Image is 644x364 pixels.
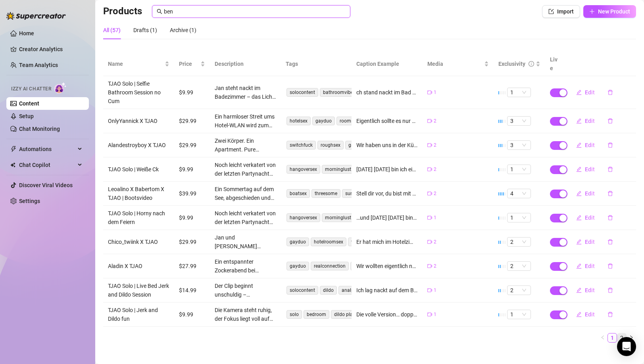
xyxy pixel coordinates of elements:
button: Edit [570,284,601,297]
span: realconnection [311,262,349,270]
div: Die volle Version… doppelt so lang, doppelt so geil 😈 Ich hab’s mir richtig gegeben mein Schwanz ... [356,310,418,319]
div: Zwei Körper. Ein Apartment. Pure Spannung. [PERSON_NAME] und [PERSON_NAME] treffen in einem stilv... [215,136,276,154]
button: delete [601,260,619,272]
button: Edit [570,115,601,127]
td: Chico_twiink X TJAO [103,230,174,254]
a: Settings [19,198,40,204]
a: Chat Monitoring [19,126,60,132]
span: gayapartmentfuck [345,141,391,149]
a: Team Analytics [19,62,58,68]
div: …und [DATE] [DATE] bin ich einfach mit nem harten Schwanz aufgewacht 😅 noch total verkatert von [... [356,213,418,222]
div: Exclusivity [498,59,525,68]
span: hotelsex [286,117,311,125]
span: solo [286,310,302,319]
div: Wir haben uns in der Küche getroffen… erst ein Blick, dann Hände überall 😏 Ich hab ihn direkt geb... [356,141,418,149]
td: Leoalino X Babertom X TJAO | Bootsvideo [103,182,174,206]
span: Edit [585,311,595,318]
img: AI Chatter [54,82,67,94]
span: Edit [585,190,595,197]
div: Jan und [PERSON_NAME] verlieren im Hotelzimmer schnell die Kontrolle: Ein leidenschaftlicher Kuss... [215,233,276,251]
span: verspair [348,238,371,246]
td: TJAO Solo | Selfie Bathroom Session no Cum [103,76,174,109]
span: bedroom [304,310,329,319]
span: edit [576,90,582,95]
span: delete [607,142,613,148]
button: delete [601,86,619,99]
span: hotelroomsex [311,238,346,246]
span: edit [576,263,582,269]
td: $14.99 [174,278,210,303]
span: 4 [510,189,528,198]
div: Der Clip beginnt unschuldig – [PERSON_NAME] sitzt angezogen auf dem Bett, spielt mit dem Stoff se... [215,282,276,299]
div: Stell dir vor, du bist mit uns auf dem Boot 😏 Die Sonne auf deiner Haut, der See glitzert… und Le... [356,189,418,198]
div: Ein Sommertag auf dem See, abgeschieden und doch voller Spannung. [PERSON_NAME] kniet auf dem Boo... [215,185,276,202]
span: sensualsex [350,262,381,270]
span: 2 [434,117,436,125]
td: $39.99 [174,182,210,206]
button: delete [601,284,619,297]
span: video-camera [427,312,432,317]
a: Creator Analytics [19,43,83,56]
button: delete [601,211,619,224]
div: All (57) [103,26,121,34]
td: $29.99 [174,230,210,254]
th: Price [174,52,210,76]
span: thunderbolt [10,146,17,152]
span: delete [607,287,613,293]
th: Description [210,52,281,76]
span: 2 [510,286,528,295]
span: edit [576,118,582,124]
span: edit [576,287,582,293]
li: 2 [617,333,627,343]
span: solocontent [286,88,318,97]
span: 2 [434,238,436,246]
span: 2 [434,166,436,173]
span: hangoversex [286,165,320,174]
span: 1 [434,287,436,294]
span: 1 [510,213,528,222]
div: Noch leicht verkatert von der letzten Partynacht [PERSON_NAME] mit einem klaren Gefühl auf: Geilh... [215,161,276,178]
span: video-camera [427,90,432,95]
span: delete [607,118,613,124]
span: morninglust [322,213,354,222]
span: roughsex [317,141,344,149]
span: Edit [585,142,595,148]
span: Edit [585,215,595,221]
span: video-camera [427,167,432,172]
div: Drafts (1) [133,26,157,34]
td: Aladin X TJAO [103,254,174,278]
span: 2 [434,262,436,270]
div: Ich lag nackt auf dem Bett… mein Toy griffbereit – und der Drang war einfach zu stark 😮‍💨🔥 Hab mi... [356,286,418,295]
span: Edit [585,166,595,172]
span: video-camera [427,239,432,244]
button: Edit [570,163,601,176]
td: $29.99 [174,109,210,133]
button: right [627,333,636,343]
button: Edit [570,308,601,321]
li: Previous Page [598,333,607,343]
td: TJAO Solo | Live Bed Jerk and Dildo Session [103,278,174,303]
td: $9.99 [174,303,210,327]
th: Live [545,52,565,76]
span: delete [607,239,613,245]
a: Setup [19,113,34,119]
span: edit [576,312,582,317]
button: New Product [583,5,636,18]
a: Home [19,30,34,36]
button: Edit [570,187,601,200]
li: Next Page [627,333,636,343]
span: delete [607,312,613,317]
span: video-camera [427,119,432,123]
span: Edit [585,263,595,269]
div: Jan steht nackt im Badezimmer – das Licht weich, der Spiegel im Hintergrund, die Stimmung direkt.... [215,84,276,101]
button: Edit [570,260,601,272]
div: Ein entspannter Zockerabend bei [PERSON_NAME] wird schnell zu einem Spiel aus Lust und Nähe. Auf ... [215,257,276,275]
span: Import [557,8,574,15]
span: Price [179,59,199,68]
span: info-circle [529,61,534,67]
span: Media [427,59,483,68]
input: Search messages [164,7,346,16]
span: plus [589,9,595,14]
span: 2 [510,238,528,246]
span: Edit [585,287,595,293]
